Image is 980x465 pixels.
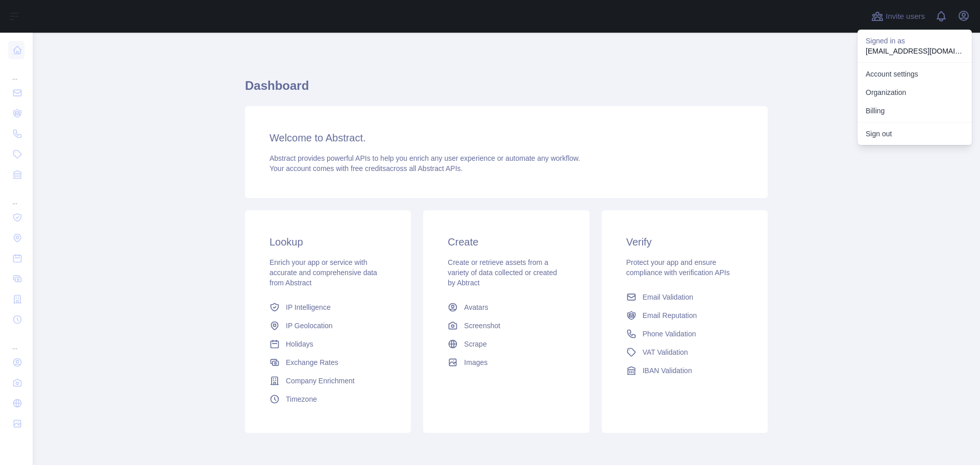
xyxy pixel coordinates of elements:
[286,302,331,312] span: IP Intelligence
[464,339,486,349] span: Scrape
[265,335,390,353] a: Holidays
[869,8,927,25] button: Invite users
[857,83,972,102] a: Organization
[444,353,569,372] a: Images
[866,46,964,56] p: [EMAIL_ADDRESS][DOMAIN_NAME]
[265,390,390,408] a: Timezone
[643,292,693,302] span: Email Validation
[448,258,557,287] span: Create or retrieve assets from a variety of data collected or created by Abtract
[286,321,333,331] span: IP Geolocation
[265,316,390,335] a: IP Geolocation
[448,235,565,249] h3: Create
[886,11,925,22] span: Invite users
[245,78,768,102] h1: Dashboard
[857,125,972,143] button: Sign out
[622,306,747,325] a: Email Reputation
[265,372,390,390] a: Company Enrichment
[866,36,964,46] p: Signed in as
[464,357,487,368] span: Images
[643,365,692,376] span: IBAN Validation
[622,361,747,380] a: IBAN Validation
[269,131,743,145] h3: Welcome to Abstract.
[857,65,972,83] a: Account settings
[626,235,743,249] h3: Verify
[643,310,697,321] span: Email Reputation
[8,331,24,351] div: ...
[269,235,386,249] h3: Lookup
[857,102,972,120] button: Billing
[8,186,24,206] div: ...
[444,298,569,316] a: Avatars
[265,353,390,372] a: Exchange Rates
[286,376,355,386] span: Company Enrichment
[8,61,24,82] div: ...
[622,343,747,361] a: VAT Validation
[626,258,730,277] span: Protect your app and ensure compliance with verification APIs
[444,316,569,335] a: Screenshot
[622,288,747,306] a: Email Validation
[265,298,390,316] a: IP Intelligence
[269,258,377,287] span: Enrich your app or service with accurate and comprehensive data from Abstract
[286,357,338,368] span: Exchange Rates
[351,164,386,173] span: free credits
[444,335,569,353] a: Scrape
[286,394,317,404] span: Timezone
[643,347,688,357] span: VAT Validation
[643,329,696,339] span: Phone Validation
[464,302,488,312] span: Avatars
[622,325,747,343] a: Phone Validation
[269,154,580,162] span: Abstract provides powerful APIs to help you enrich any user experience or automate any workflow.
[286,339,313,349] span: Holidays
[464,321,500,331] span: Screenshot
[269,164,462,173] span: Your account comes with across all Abstract APIs.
